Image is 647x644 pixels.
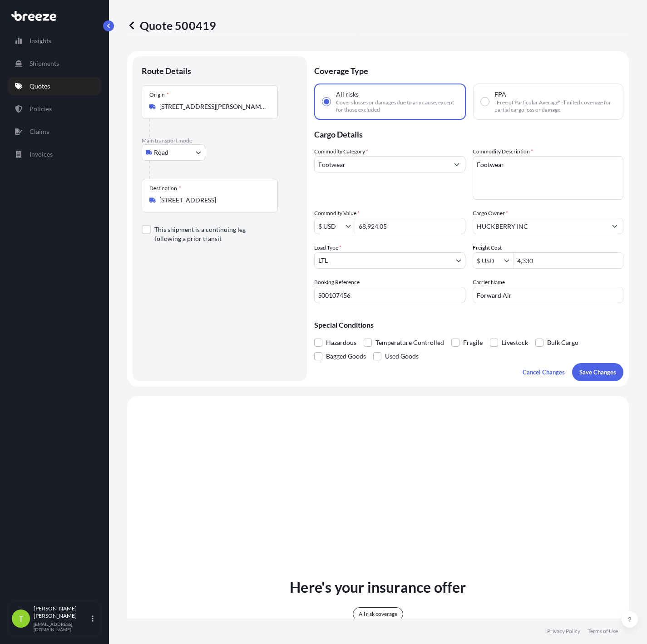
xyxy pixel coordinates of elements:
a: Invoices [8,145,101,163]
input: FPA"Free of Particular Average" - limited coverage for partial cargo loss or damage [481,98,489,106]
label: Commodity Value [314,209,360,218]
input: Origin [159,102,267,111]
p: Special Conditions [314,321,623,329]
div: Origin [149,91,169,98]
a: Insights [8,32,101,50]
p: Invoices [30,150,53,159]
input: Freight Cost [473,252,504,269]
div: Destination [149,185,181,192]
p: Save Changes [579,368,616,377]
p: Main transport mode [142,137,298,144]
p: Here's your insurance offer [290,576,466,598]
a: Privacy Policy [547,628,580,635]
a: Terms of Use [588,628,618,635]
p: [PERSON_NAME] [PERSON_NAME] [34,605,90,619]
span: Temperature Controlled [375,336,444,349]
button: Show suggestions [504,256,513,265]
input: Type amount [355,218,465,234]
span: "Free of Particular Average" - limited coverage for partial cargo loss or damage [494,99,616,113]
button: Show suggestions [346,221,355,231]
span: Covers losses or damages due to any cause, except for those excluded [336,99,458,113]
input: Your internal reference [314,287,465,303]
span: FPA [494,90,506,99]
a: Quotes [8,77,101,95]
input: All risksCovers losses or damages due to any cause, except for those excluded [322,98,331,106]
span: Livestock [502,336,528,349]
span: Road [154,148,168,157]
a: Policies [8,100,101,118]
span: Bulk Cargo [547,336,578,349]
button: Show suggestions [607,218,623,234]
input: Enter name [473,287,624,303]
button: Show suggestions [449,156,465,172]
span: Hazardous [326,336,356,349]
input: Destination [159,196,267,205]
span: All risks [336,90,359,99]
label: Booking Reference [314,278,360,287]
p: Claims [30,127,49,136]
span: Bagged Goods [326,349,366,363]
input: Select a commodity type [315,156,449,172]
label: Cargo Owner [473,209,508,218]
p: Coverage Type [314,56,623,84]
span: T [19,614,24,623]
input: Full name [473,218,607,234]
p: Cargo Details [314,120,623,147]
button: LTL [314,252,465,269]
p: Cancel Changes [523,368,565,377]
span: Used Goods [385,349,419,363]
label: Freight Cost [473,243,502,252]
span: Load Type [314,243,341,252]
input: Enter amount [514,252,623,269]
p: Shipments [30,59,59,68]
span: LTL [318,256,328,265]
a: Shipments [8,54,101,73]
p: Quote 500419 [127,18,216,33]
span: Fragile [463,336,483,349]
p: Quotes [30,82,50,91]
button: Save Changes [572,363,623,381]
input: Commodity Value [315,218,346,234]
p: Route Details [142,65,191,76]
a: Claims [8,123,101,141]
button: Cancel Changes [515,363,572,381]
label: This shipment is a continuing leg following a prior transit [154,225,271,243]
label: Commodity Category [314,147,368,156]
label: Carrier Name [473,278,505,287]
label: Commodity Description [473,147,533,156]
button: Select transport [142,144,205,161]
div: All risk coverage [353,607,403,621]
p: Insights [30,36,51,45]
textarea: Footwear [473,156,624,200]
p: Policies [30,104,52,113]
p: [EMAIL_ADDRESS][DOMAIN_NAME] [34,621,90,632]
